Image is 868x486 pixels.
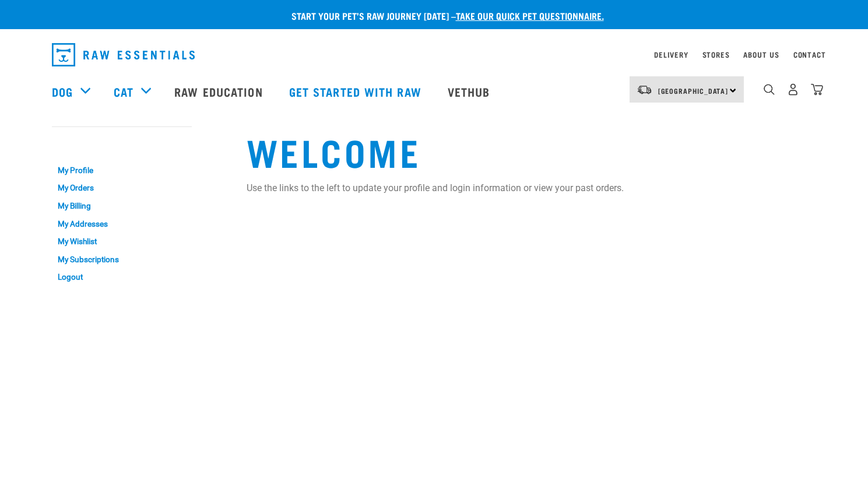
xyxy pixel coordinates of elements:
span: [GEOGRAPHIC_DATA] [658,89,729,93]
a: Stores [702,52,730,57]
a: My Account [52,138,108,143]
img: van-moving.png [637,84,652,95]
a: Vethub [436,68,505,115]
a: Raw Education [163,68,277,115]
a: About Us [743,52,779,57]
a: My Wishlist [52,233,192,251]
a: Logout [52,268,192,286]
h1: Welcome [247,130,817,172]
a: My Addresses [52,215,192,233]
a: Delivery [654,52,688,57]
a: Get started with Raw [277,68,436,115]
a: Cat [114,83,133,100]
a: take our quick pet questionnaire. [456,13,604,18]
a: My Billing [52,197,192,215]
a: My Orders [52,179,192,198]
img: user.png [787,83,799,96]
nav: dropdown navigation [43,38,826,71]
a: Dog [52,83,73,100]
img: Raw Essentials Logo [52,43,195,66]
p: Use the links to the left to update your profile and login information or view your past orders. [247,181,817,195]
img: home-icon@2x.png [811,83,823,96]
a: Contact [793,52,826,57]
a: My Profile [52,161,192,179]
img: home-icon-1@2x.png [764,84,775,95]
a: My Subscriptions [52,251,192,269]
